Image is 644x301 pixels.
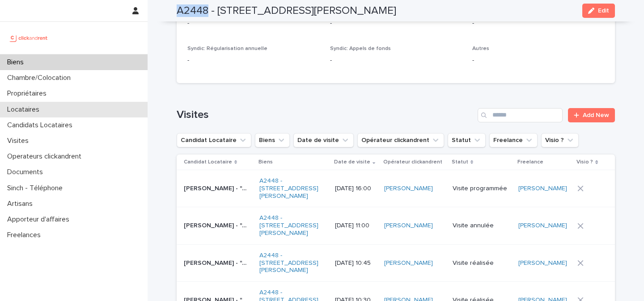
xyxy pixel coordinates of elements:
[472,46,489,51] span: Autres
[448,133,486,147] button: Statut
[4,152,89,161] p: Operateurs clickandrent
[335,185,377,192] p: [DATE] 16:00
[453,259,511,267] p: Visite réalisée
[177,4,396,17] h2: A2448 - [STREET_ADDRESS][PERSON_NAME]
[259,214,323,237] a: A2448 - [STREET_ADDRESS][PERSON_NAME]
[4,58,31,67] p: Biens
[518,222,567,230] a: [PERSON_NAME]
[177,170,615,207] tr: [PERSON_NAME] - "A2448 - [STREET_ADDRESS][PERSON_NAME]"[PERSON_NAME] - "A2448 - [STREET_ADDRESS][...
[472,56,604,65] p: -
[187,19,319,28] p: -
[452,157,468,167] p: Statut
[4,200,40,208] p: Artisans
[187,46,267,51] span: Syndic: Régularisation annuelle
[184,183,250,192] p: Delphine Romeo - "A2448 - 1 bis rue Jules Breton, Lille 59000"
[518,185,567,192] a: [PERSON_NAME]
[489,133,538,147] button: Freelance
[335,222,377,230] p: [DATE] 11:00
[4,231,48,239] p: Freelances
[357,133,444,147] button: Opérateur clickandrent
[582,4,615,18] button: Edit
[384,259,433,267] a: [PERSON_NAME]
[576,157,593,167] p: Visio ?
[259,252,323,274] a: A2448 - [STREET_ADDRESS][PERSON_NAME]
[4,137,36,145] p: Visites
[4,105,47,114] p: Locataires
[383,157,442,167] p: Opérateur clickandrent
[177,244,615,281] tr: [PERSON_NAME] - "A2448 - [STREET_ADDRESS][PERSON_NAME]"[PERSON_NAME] - "A2448 - [STREET_ADDRESS][...
[4,168,50,176] p: Documents
[4,184,70,192] p: Sinch - Téléphone
[541,133,579,147] button: Visio ?
[330,46,391,51] span: Syndic: Appels de fonds
[7,29,51,47] img: UCB0brd3T0yccxBKYDjQ
[568,108,615,122] a: Add New
[184,157,232,167] p: Candidat Locataire
[384,222,433,230] a: [PERSON_NAME]
[517,157,543,167] p: Freelance
[258,157,273,167] p: Biens
[583,112,609,118] span: Add New
[177,133,251,147] button: Candidat Locataire
[472,19,604,28] p: -
[453,222,511,230] p: Visite annulée
[255,133,290,147] button: Biens
[518,259,567,267] a: [PERSON_NAME]
[259,177,323,200] a: A2448 - [STREET_ADDRESS][PERSON_NAME]
[177,207,615,244] tr: [PERSON_NAME] - "A2448 - [STREET_ADDRESS][PERSON_NAME]"[PERSON_NAME] - "A2448 - [STREET_ADDRESS][...
[334,157,370,167] p: Date de visite
[384,185,433,192] a: [PERSON_NAME]
[4,215,76,224] p: Apporteur d'affaires
[184,220,250,230] p: Benoît Leleu - "A2448 - 1 bis rue Jules Breton, Lille 59000"
[187,56,319,65] p: -
[4,89,54,98] p: Propriétaires
[453,185,511,192] p: Visite programmée
[330,56,462,65] p: -
[184,258,250,267] p: Saïd Rachid - "A2448 - 1 bis rue Jules Breton, Lille 59000"
[330,19,462,28] p: -
[4,121,80,130] p: Candidats Locataires
[4,74,78,82] p: Chambre/Colocation
[335,259,377,267] p: [DATE] 10:45
[293,133,354,147] button: Date de visite
[598,8,609,14] span: Edit
[177,109,474,121] h1: Visites
[478,108,563,122] input: Search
